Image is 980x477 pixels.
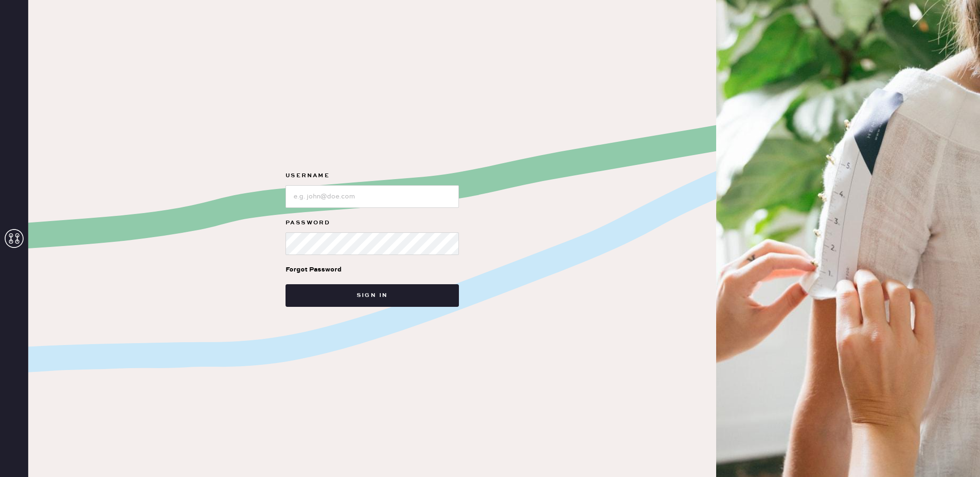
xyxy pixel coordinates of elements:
[286,255,342,284] a: Forgot Password
[286,264,342,275] div: Forgot Password
[286,217,459,229] label: Password
[286,170,459,181] label: Username
[286,185,459,208] input: e.g. john@doe.com
[286,284,459,307] button: Sign in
